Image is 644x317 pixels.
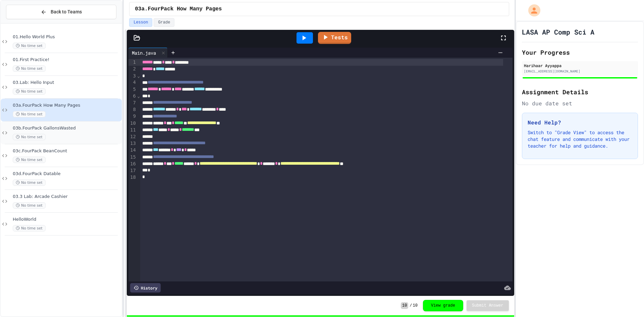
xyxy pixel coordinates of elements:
[154,18,174,27] button: Grade
[128,86,137,93] div: 5
[521,3,542,18] div: My Account
[128,154,137,161] div: 15
[401,302,408,309] span: 10
[137,73,140,78] span: Fold line
[128,134,137,140] div: 12
[128,49,159,56] div: Main.java
[128,106,137,113] div: 8
[129,18,152,27] button: Lesson
[128,174,137,181] div: 18
[13,57,120,63] span: 01.First Practice!
[13,179,46,186] span: No time set
[467,300,509,311] button: Submit Answer
[128,127,137,134] div: 11
[128,100,137,106] div: 7
[13,103,120,108] span: 03a.FourPack How Many Pages
[524,62,636,68] div: Harihaar Ayyappa
[410,303,412,308] span: /
[522,99,638,107] div: No due date set
[13,111,46,117] span: No time set
[524,69,636,74] div: [EMAIL_ADDRESS][DOMAIN_NAME]
[13,34,120,40] span: 01.Hello World Plus
[128,147,137,154] div: 14
[13,88,46,95] span: No time set
[413,303,418,308] span: 10
[13,148,120,154] span: 03c.FourPack BeanCount
[522,48,638,57] h2: Your Progress
[318,32,351,44] a: Tests
[522,87,638,97] h2: Assignment Details
[13,65,46,72] span: No time set
[13,225,46,231] span: No time set
[13,217,120,222] span: HelloWorld
[128,161,137,167] div: 16
[6,5,116,19] button: Back to Teams
[13,194,120,200] span: 03.3 Lab: Arcade Cashier
[128,140,137,147] div: 13
[13,157,46,163] span: No time set
[472,303,503,308] span: Submit Answer
[13,80,120,86] span: 03.Lab: Hello Input
[528,118,632,126] h3: Need Help?
[128,73,137,80] div: 3
[128,79,137,86] div: 4
[13,125,120,131] span: 03b.FourPack GallonsWasted
[51,8,82,15] span: Back to Teams
[135,5,222,13] span: 03a.FourPack How Many Pages
[13,171,120,177] span: 03d.FourPack Datable
[128,120,137,127] div: 10
[128,48,168,58] div: Main.java
[528,129,632,149] p: Switch to "Grade View" to access the chat feature and communicate with your teacher for help and ...
[13,43,46,49] span: No time set
[128,93,137,100] div: 6
[128,113,137,120] div: 9
[128,66,137,72] div: 2
[13,202,46,209] span: No time set
[128,167,137,174] div: 17
[137,93,140,99] span: Fold line
[128,59,137,66] div: 1
[423,300,463,311] button: View grade
[130,283,161,293] div: History
[13,134,46,140] span: No time set
[522,27,594,37] h1: LASA AP Comp Sci A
